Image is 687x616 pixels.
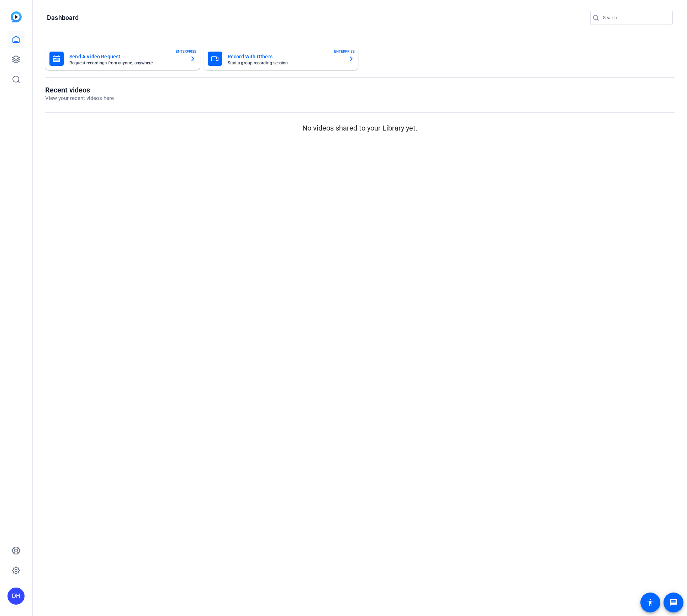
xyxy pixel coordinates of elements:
[204,47,358,70] button: Record With OthersStart a group recording sessionENTERPRISE
[47,14,79,22] h1: Dashboard
[69,52,184,61] mat-card-title: Send A Video Request
[45,47,200,70] button: Send A Video RequestRequest recordings from anyone, anywhereENTERPRISE
[7,588,25,605] div: DH
[228,52,343,61] mat-card-title: Record With Others
[669,598,678,607] mat-icon: message
[603,14,667,22] input: Search
[334,49,355,54] span: ENTERPRISE
[646,598,655,607] mat-icon: accessibility
[45,86,114,94] h1: Recent videos
[69,61,184,65] mat-card-subtitle: Request recordings from anyone, anywhere
[11,11,22,22] img: blue-gradient.svg
[45,94,114,102] p: View your recent videos here
[228,61,343,65] mat-card-subtitle: Start a group recording session
[176,49,196,54] span: ENTERPRISE
[45,123,675,133] p: No videos shared to your Library yet.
